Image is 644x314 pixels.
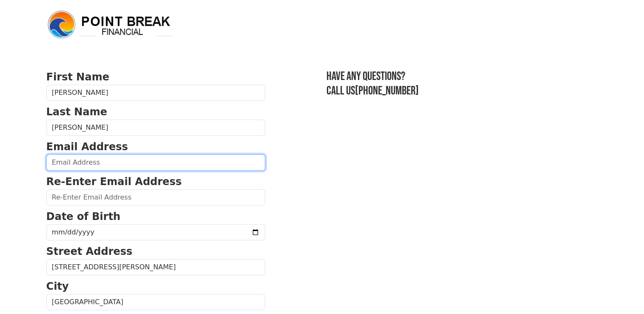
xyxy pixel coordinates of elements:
[46,280,69,292] strong: City
[46,106,107,118] strong: Last Name
[46,294,265,310] input: City
[46,71,109,83] strong: First Name
[46,245,133,257] strong: Street Address
[46,259,265,275] input: Street Address
[46,85,265,101] input: First Name
[46,141,128,153] strong: Email Address
[46,154,265,171] input: Email Address
[46,189,265,206] input: Re-Enter Email Address
[355,84,419,98] a: [PHONE_NUMBER]
[46,120,265,136] input: Last Name
[326,84,598,98] h3: Call us
[46,211,120,223] strong: Date of Birth
[46,9,174,40] img: logo.png
[46,176,182,188] strong: Re-Enter Email Address
[326,69,598,84] h3: Have any questions?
